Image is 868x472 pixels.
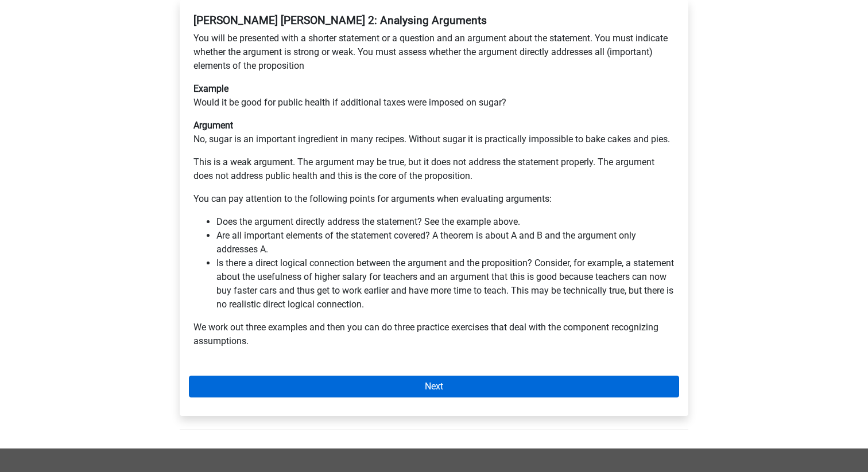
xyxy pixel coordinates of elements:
a: Next [189,376,679,397]
li: Are all important elements of the statement covered? A theorem is about A and B and the argument ... [216,229,675,256]
p: You can pay attention to the following points for arguments when evaluating arguments: [193,192,675,206]
p: We work out three examples and then you can do three practice exercises that deal with the compon... [193,321,675,348]
b: [PERSON_NAME] [PERSON_NAME] 2: Analysing Arguments [193,14,487,27]
b: Example [193,83,228,94]
b: Argument [193,120,233,131]
p: You will be presented with a shorter statement or a question and an argument about the statement.... [193,32,675,73]
p: This is a weak argument. The argument may be true, but it does not address the statement properly... [193,155,675,183]
p: Would it be good for public health if additional taxes were imposed on sugar? [193,82,675,110]
li: Is there a direct logical connection between the argument and the proposition? Consider, for exam... [216,256,675,311]
p: No, sugar is an important ingredient in many recipes. Without sugar it is practically impossible ... [193,119,675,146]
li: Does the argument directly address the statement? See the example above. [216,215,675,229]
